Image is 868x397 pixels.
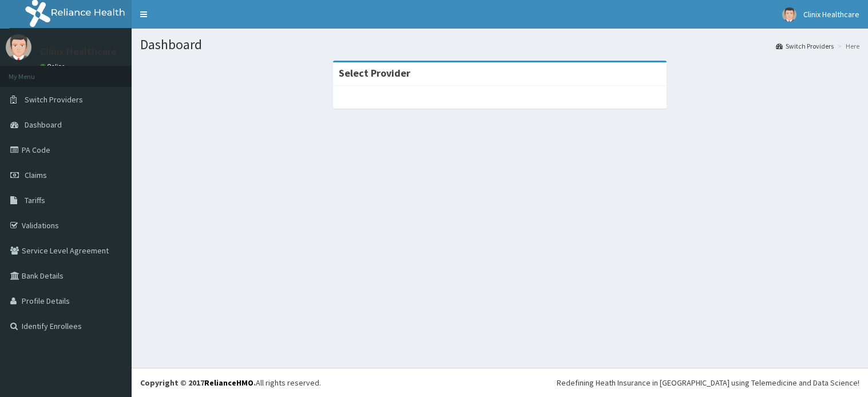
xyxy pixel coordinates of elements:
[40,62,68,70] a: Online
[140,37,859,52] h1: Dashboard
[204,378,253,388] a: RelianceHMO
[25,120,62,130] span: Dashboard
[782,7,796,22] img: User Image
[132,368,868,397] footer: All rights reserved.
[776,41,834,51] a: Switch Providers
[25,94,83,105] span: Switch Providers
[835,41,859,51] li: Here
[803,9,859,19] span: Clinix Healthcare
[40,46,117,57] p: Clinix Healthcare
[339,66,410,80] strong: Select Provider
[6,34,31,60] img: User Image
[25,170,47,180] span: Claims
[25,195,45,205] span: Tariffs
[557,377,859,388] div: Redefining Heath Insurance in [GEOGRAPHIC_DATA] using Telemedicine and Data Science!
[140,378,256,388] strong: Copyright © 2017 .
